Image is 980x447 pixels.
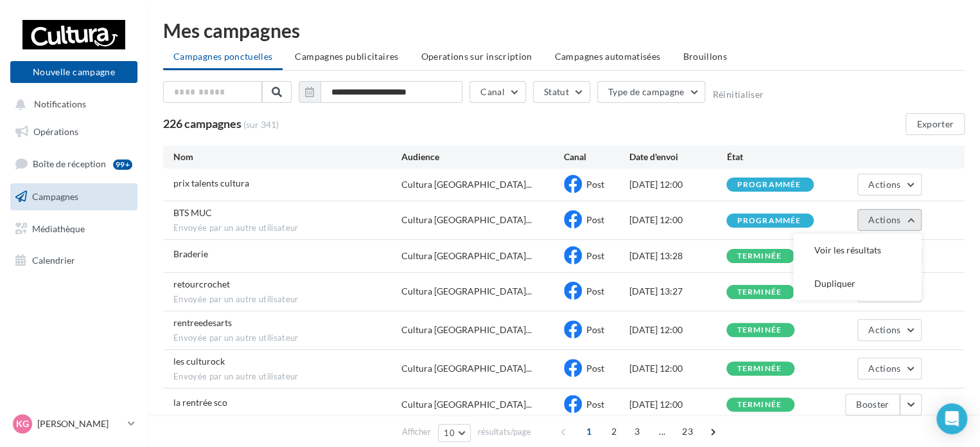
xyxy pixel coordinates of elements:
[113,160,132,170] div: 99+
[737,181,801,189] div: programmée
[629,285,726,298] div: [DATE] 13:27
[163,116,241,131] span: 226 campagnes
[737,326,782,334] div: terminée
[173,397,227,408] span: la rentrée sco
[533,81,590,103] button: Statut
[173,371,401,383] span: Envoyée par un autre utilisateur
[857,358,922,379] button: Actions
[33,126,78,137] span: Opérations
[163,21,965,40] div: Mes campagnes
[173,294,401,306] span: Envoyée par un autre utilisateur
[737,401,782,409] div: terminée
[555,51,661,62] span: Campagnes automatisées
[173,178,249,188] span: prix talents cultura
[579,421,599,442] span: 1
[652,421,672,442] span: ...
[401,362,532,375] span: Cultura [GEOGRAPHIC_DATA]...
[401,324,532,336] span: Cultura [GEOGRAPHIC_DATA]...
[793,267,922,300] button: Dupliquer
[469,81,526,103] button: Canal
[737,217,801,225] div: programmée
[478,426,531,438] span: résultats/page
[868,179,900,190] span: Actions
[173,317,232,328] span: rentreedesarts
[737,252,782,260] div: terminée
[857,174,922,196] button: Actions
[868,363,900,374] span: Actions
[401,250,532,262] span: Cultura [GEOGRAPHIC_DATA]...
[629,362,726,375] div: [DATE] 12:00
[737,365,782,373] div: terminée
[586,179,604,190] span: Post
[627,421,647,442] span: 3
[10,412,137,436] a: KG [PERSON_NAME]
[32,255,75,266] span: Calendrier
[295,51,398,62] span: Campagnes publicitaires
[16,417,29,430] span: KG
[906,113,965,135] button: Exporter
[401,178,532,191] span: Cultura [GEOGRAPHIC_DATA]...
[586,214,604,225] span: Post
[8,183,140,210] a: Campagnes
[10,61,137,83] button: Nouvelle campagne
[629,214,726,226] div: [DATE] 12:00
[683,51,727,62] span: Brouillons
[857,319,922,341] button: Actions
[173,223,401,234] span: Envoyée par un autre utilisateur
[34,99,86,110] span: Notifications
[8,150,140,178] a: Boîte de réception99+
[401,398,532,411] span: Cultura [GEOGRAPHIC_DATA]...
[173,356,225,367] span: les culturock
[737,288,782,296] div: terminée
[173,333,401,344] span: Envoyée par un autre utilisateur
[37,417,123,430] p: [PERSON_NAME]
[173,248,208,259] span: Braderie
[857,209,922,231] button: Actions
[401,151,564,163] div: Audience
[421,51,532,62] span: Operations sur inscription
[402,426,431,438] span: Afficher
[604,421,624,442] span: 2
[173,151,401,163] div: Nom
[173,207,212,218] span: BTS MUC
[564,151,629,163] div: Canal
[793,233,922,267] button: Voir les résultats
[173,278,230,289] span: retourcrochet
[438,424,471,442] button: 10
[868,324,900,335] span: Actions
[243,118,279,131] span: (sur 341)
[629,151,726,163] div: Date d'envoi
[8,215,140,242] a: Médiathèque
[401,285,532,298] span: Cultura [GEOGRAPHIC_DATA]...
[32,223,85,233] span: Médiathèque
[629,178,726,191] div: [DATE] 12:00
[936,403,967,434] div: Open Intercom Messenger
[597,81,706,103] button: Type de campagne
[868,214,900,225] span: Actions
[845,394,900,415] button: Booster
[32,191,78,202] span: Campagnes
[8,118,140,145] a: Opérations
[629,250,726,262] div: [DATE] 13:28
[629,398,726,411] div: [DATE] 12:00
[33,158,106,169] span: Boîte de réception
[586,399,604,410] span: Post
[677,421,698,442] span: 23
[586,324,604,335] span: Post
[712,89,764,100] button: Réinitialiser
[444,428,455,438] span: 10
[629,324,726,336] div: [DATE] 12:00
[586,286,604,296] span: Post
[8,247,140,274] a: Calendrier
[586,250,604,261] span: Post
[401,214,532,226] span: Cultura [GEOGRAPHIC_DATA]...
[726,151,824,163] div: État
[586,363,604,374] span: Post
